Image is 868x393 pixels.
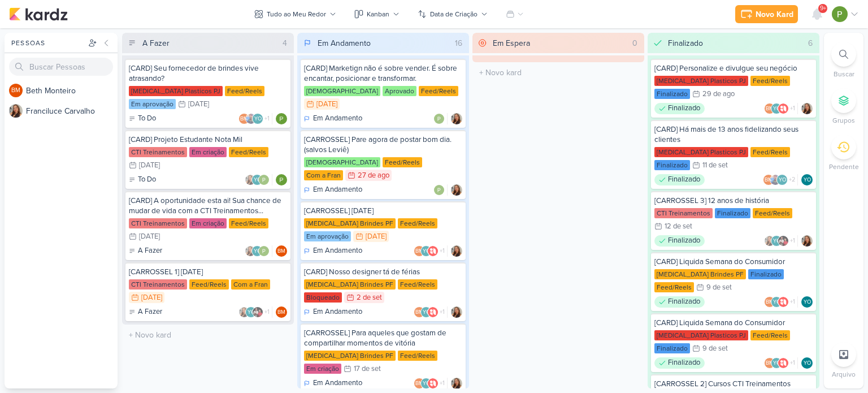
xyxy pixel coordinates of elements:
div: Colaboradores: Beth Monteiro, Yasmin Oliveira, Allegra Plásticos e Brindes Personalizados, Paloma... [414,245,448,257]
div: Responsável: Franciluce Carvalho [801,103,813,114]
div: Colaboradores: Beth Monteiro, Yasmin Oliveira, Allegra Plásticos e Brindes Personalizados, Paloma... [414,306,448,318]
img: Paloma Paixão Designer [258,245,270,257]
p: Finalizado [668,235,700,247]
div: Colaboradores: Beth Monteiro, Guilherme Savio, Yasmin Oliveira, Allegra Plásticos e Brindes Perso... [238,113,272,124]
span: +1 [789,104,795,113]
div: Feed/Reels [189,279,229,290]
p: BM [766,106,774,112]
div: Colaboradores: Paloma Paixão Designer [433,184,448,196]
div: Feed/Reels [398,279,437,290]
div: [CARD] Projeto Estudante Nota Mil [129,135,287,145]
p: Finalizado [668,296,700,308]
div: Yasmin Oliveira [801,174,813,185]
div: [MEDICAL_DATA] Brindes PF [304,351,396,361]
div: 11 de set [702,162,728,169]
div: Feed/Reels [383,157,422,167]
div: Beth Monteiro [763,174,774,185]
p: Em Andamento [313,245,362,257]
span: +1 [263,308,270,317]
div: [MEDICAL_DATA] Plasticos PJ [654,330,748,340]
div: [MEDICAL_DATA] Plasticos PJ [129,86,223,96]
div: Yasmin Oliveira [801,296,813,308]
div: Responsável: Yasmin Oliveira [801,296,813,308]
div: To Do [129,174,156,185]
p: Em Andamento [313,113,362,124]
div: [CARD] Personalize e divulgue seu negócio [654,63,813,74]
p: BM [11,88,20,94]
input: + Novo kard [124,327,292,343]
div: [CARD] Liquida Semana do Consumidor [654,257,813,267]
div: Em Andamento [304,306,362,318]
p: YO [254,178,261,183]
img: Guilherme Savio [770,174,781,185]
div: [CARROSSEL] Pare agora de postar bom dia. (salvos Leviê) [304,135,462,155]
img: Franciluce Carvalho [245,174,256,185]
p: YO [779,178,786,183]
div: [MEDICAL_DATA] Brindes PF [654,269,746,279]
div: Yasmin Oliveira [771,357,782,369]
div: 2 de set [357,294,382,301]
div: B e t h M o n t e i r o [26,85,118,97]
div: 12 de set [665,223,692,230]
div: [MEDICAL_DATA] Plasticos PJ [654,76,748,86]
p: BM [415,310,423,316]
div: Em criação [304,364,341,374]
button: Novo Kard [735,5,798,23]
p: YO [423,249,430,254]
div: Com a Fran [304,170,343,180]
div: Colaboradores: Franciluce Carvalho, Yasmin Oliveira, cti direção, Paloma Paixão Designer [238,306,272,318]
div: Em Andamento [318,37,371,49]
div: [DATE] [139,233,160,240]
div: Responsável: Franciluce Carvalho [801,235,813,247]
div: Beth Monteiro [276,245,287,257]
div: Colaboradores: Franciluce Carvalho, Yasmin Oliveira, Paloma Paixão Designer [245,245,272,257]
p: BM [277,249,285,254]
div: Responsável: Franciluce Carvalho [451,184,462,196]
div: Responsável: Paloma Paixão Designer [276,113,287,124]
div: Beth Monteiro [764,296,775,308]
div: Yasmin Oliveira [251,174,263,185]
img: Franciluce Carvalho [451,245,462,257]
img: Allegra Plásticos e Brindes Personalizados [778,103,789,114]
div: Beth Monteiro [414,378,425,389]
span: +1 [263,114,270,123]
span: +1 [789,236,795,245]
p: YO [804,300,811,305]
img: Franciluce Carvalho [451,306,462,318]
div: [DEMOGRAPHIC_DATA] [304,86,380,96]
img: Franciluce Carvalho [801,235,813,247]
img: Franciluce Carvalho [9,104,23,118]
div: Feed/Reels [753,208,792,218]
div: 9 de set [706,284,732,291]
div: Responsável: Beth Monteiro [276,306,287,318]
div: Finalizado [748,269,784,279]
p: YO [773,239,780,244]
p: YO [804,178,811,183]
div: Yasmin Oliveira [245,306,257,318]
div: Beth Monteiro [9,84,23,97]
span: +2 [788,175,795,184]
div: [CARROSSEL 1] Dia do cliente [129,267,287,277]
p: Arquivo [832,369,856,379]
img: Allegra Plásticos e Brindes Personalizados [427,245,439,257]
div: 4 [278,37,292,49]
p: A Fazer [138,306,162,318]
img: Paloma Paixão Designer [433,184,445,196]
div: CTI Treinamentos [129,218,187,228]
img: Paloma Paixão Designer [258,174,270,185]
div: Colaboradores: Beth Monteiro, Yasmin Oliveira, Allegra Plásticos e Brindes Personalizados, Paloma... [764,296,798,308]
li: Ctrl + F [824,42,863,79]
div: To Do [129,113,156,124]
img: Allegra Plásticos e Brindes Personalizados [427,306,439,318]
div: A Fazer [142,37,170,49]
p: Buscar [834,69,854,79]
div: 27 de ago [358,172,389,179]
div: [CARD] Marketign não é sobre vender. É sobre encantar, posicionar e transformar. [304,63,462,84]
p: BM [415,249,423,254]
div: Yasmin Oliveira [251,245,263,257]
span: +1 [439,308,445,317]
div: [CARD] A oportunidade esta ai! Sua chance de mudar de vida com a CTI Treinamentos... [129,196,287,216]
div: [MEDICAL_DATA] Brindes PF [304,218,396,228]
div: Beth Monteiro [764,357,775,369]
div: Feed/Reels [398,351,437,361]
